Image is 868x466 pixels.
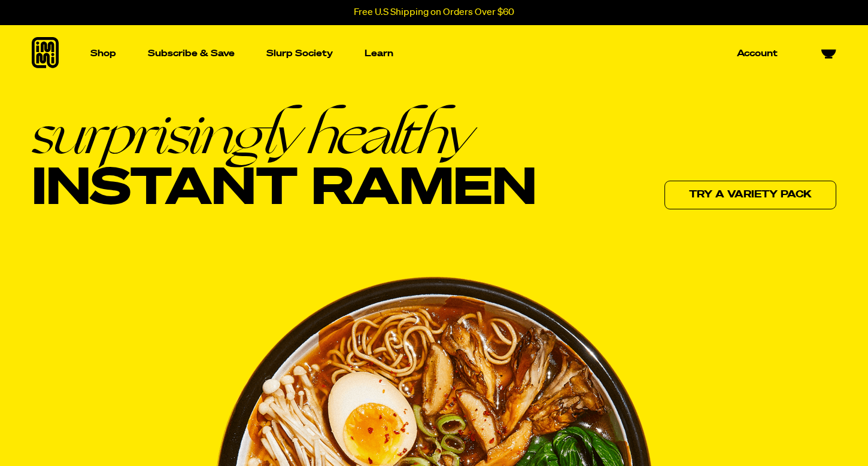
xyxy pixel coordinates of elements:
p: Subscribe & Save [148,49,235,58]
em: surprisingly healthy [32,106,536,162]
a: Slurp Society [262,44,338,63]
p: Slurp Society [266,49,333,58]
a: Subscribe & Save [143,44,239,63]
a: Learn [360,25,398,82]
a: Shop [86,25,121,82]
p: Free U.S Shipping on Orders Over $60 [354,7,514,18]
nav: Main navigation [86,25,782,82]
h1: Instant Ramen [32,106,536,218]
p: Learn [365,49,393,58]
p: Shop [90,49,116,58]
p: Account [737,49,778,58]
a: Try a variety pack [664,181,836,209]
a: Account [732,44,782,63]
